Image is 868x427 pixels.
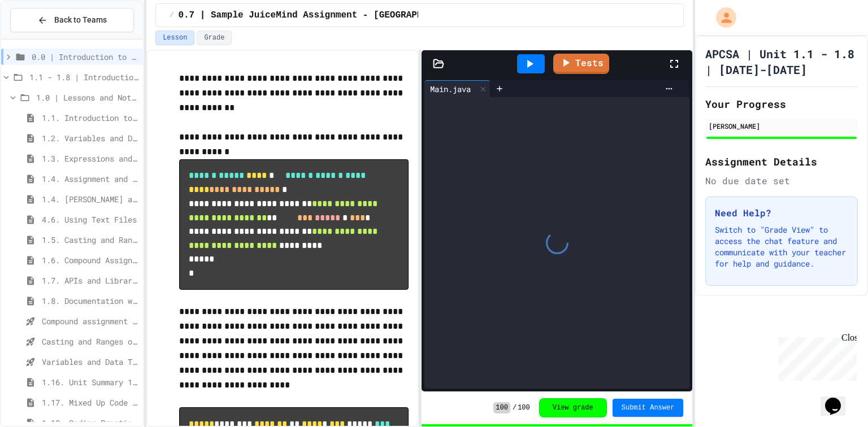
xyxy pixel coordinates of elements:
span: 1.5. Casting and Ranges of Values [42,234,138,246]
span: 0.0 | Introduction to APCSA [32,51,138,63]
div: [PERSON_NAME] [709,121,854,131]
span: 1.1 - 1.8 | Introduction to Java [29,71,138,83]
span: 1.3. Expressions and Output [New] [42,152,138,164]
div: Chat with us now!Close [5,5,78,72]
span: 1.16. Unit Summary 1a (1.1-1.6) [42,376,138,388]
span: 1.4. [PERSON_NAME] and User Input [42,193,138,205]
h1: APCSA | Unit 1.1 - 1.8 | [DATE]-[DATE] [705,46,858,77]
span: 1.7. APIs and Libraries [42,274,138,286]
div: No due date set [705,174,858,188]
span: 1.0 | Lessons and Notes [36,91,138,103]
span: / [170,11,173,20]
span: Casting and Ranges of variables - Quiz [42,335,138,347]
h3: Need Help? [715,206,848,220]
button: Grade [197,30,232,45]
div: My Account [704,5,739,30]
span: Submit Answer [622,403,675,412]
span: 1.17. Mixed Up Code Practice 1.1-1.6 [42,396,138,408]
p: Switch to "Grade View" to access the chat feature and communicate with your teacher for help and ... [715,224,848,269]
div: Main.java [424,83,476,95]
button: View grade [539,398,607,417]
span: 0.7 | Sample JuiceMind Assignment - [GEOGRAPHIC_DATA] [178,8,466,22]
span: 1.6. Compound Assignment Operators [42,254,138,266]
span: Back to Teams [54,14,107,26]
span: 100 [493,402,510,413]
span: 1.2. Variables and Data Types [42,132,138,144]
button: Back to Teams [10,8,134,32]
span: Variables and Data Types - Quiz [42,356,138,368]
span: 4.6. Using Text Files [42,213,138,225]
iframe: chat widget [821,382,857,416]
a: Tests [553,54,609,74]
span: 100 [518,403,530,412]
button: Submit Answer [613,399,684,417]
span: 1.4. Assignment and Input [42,173,138,185]
div: Main.java [424,80,491,97]
span: 1.8. Documentation with Comments and Preconditions [42,295,138,307]
h2: Assignment Details [705,154,858,169]
span: Compound assignment operators - Quiz [42,315,138,327]
button: Lesson [155,30,194,45]
h2: Your Progress [705,96,858,112]
span: / [513,403,517,412]
span: 1.1. Introduction to Algorithms, Programming, and Compilers [42,112,138,124]
iframe: chat widget [774,333,857,381]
